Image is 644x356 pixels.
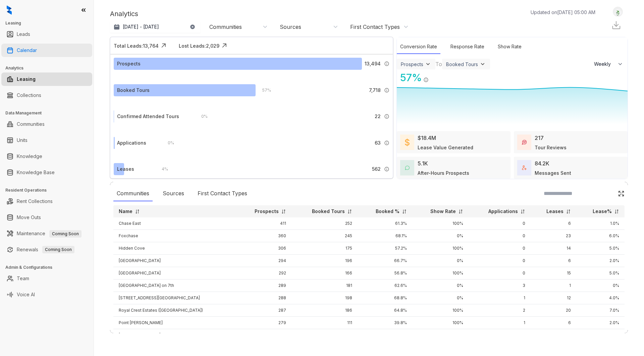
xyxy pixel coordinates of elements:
[469,267,530,279] td: 0
[113,292,236,304] td: [STREET_ADDRESS][GEOGRAPHIC_DATA]
[236,230,291,242] td: 360
[291,255,358,267] td: 196
[531,317,576,329] td: 6
[291,329,358,342] td: 174
[1,227,92,240] li: Maintenance
[531,292,576,304] td: 12
[5,110,94,116] h3: Data Management
[535,134,544,142] div: 217
[531,304,576,317] td: 20
[402,209,407,214] img: sorting
[236,292,291,304] td: 288
[576,329,625,342] td: 4.0%
[576,230,625,242] td: 6.0%
[412,255,469,267] td: 0%
[236,304,291,317] td: 287
[347,209,352,214] img: sorting
[17,117,45,131] a: Communities
[117,165,134,173] div: Leases
[412,317,469,329] td: 100%
[469,317,530,329] td: 1
[113,217,236,230] td: Chase East
[546,208,563,215] p: Leases
[1,117,92,131] li: Communities
[384,88,389,93] img: Info
[593,208,612,215] p: Lease%
[384,166,389,172] img: Info
[17,72,36,86] a: Leasing
[535,144,567,151] div: Tour Reviews
[405,138,410,146] img: LeaseValue
[369,87,381,94] span: 7,718
[255,208,279,215] p: Prospects
[1,288,92,301] li: Voice AI
[469,292,530,304] td: 1
[412,242,469,255] td: 100%
[531,242,576,255] td: 14
[469,329,530,342] td: 3
[291,304,358,317] td: 186
[531,9,595,16] p: Updated on [DATE] 05:00 AM
[576,279,625,292] td: 0%
[1,166,92,179] li: Knowledge Base
[535,159,549,167] div: 84.2K
[469,242,530,255] td: 0
[576,304,625,317] td: 7.0%
[1,89,92,102] li: Collections
[576,317,625,329] td: 2.0%
[236,279,291,292] td: 289
[358,304,412,317] td: 64.8%
[376,208,399,215] p: Booked %
[17,44,37,57] a: Calendar
[458,209,463,214] img: sorting
[113,255,236,267] td: [GEOGRAPHIC_DATA]
[17,89,41,102] a: Collections
[1,134,92,147] li: Units
[236,267,291,279] td: 292
[236,255,291,267] td: 294
[531,255,576,267] td: 6
[425,61,431,67] img: ViewFilterArrow
[256,87,271,94] div: 57 %
[5,187,94,193] h3: Resident Operations
[155,165,168,173] div: 4 %
[209,23,242,31] div: Communities
[117,139,146,147] div: Applications
[1,272,92,285] li: Team
[522,140,527,145] img: TourReviews
[17,288,35,301] a: Voice AI
[469,217,530,230] td: 0
[114,42,159,49] div: Total Leads: 13,764
[5,264,94,270] h3: Admin & Configurations
[1,195,92,208] li: Rent Collections
[447,40,488,54] div: Response Rate
[236,242,291,255] td: 306
[236,217,291,230] td: 411
[113,279,236,292] td: [GEOGRAPHIC_DATA] on 7th
[358,267,412,279] td: 56.8%
[350,23,400,31] div: First Contact Types
[1,44,92,57] li: Calendar
[5,20,94,26] h3: Leasing
[435,60,442,68] div: To
[576,255,625,267] td: 2.0%
[1,243,92,256] li: Renewals
[613,8,623,15] img: UserAvatar
[42,246,74,253] span: Coming Soon
[488,208,518,215] p: Applications
[418,159,428,167] div: 5.1K
[412,267,469,279] td: 100%
[281,209,286,214] img: sorting
[412,217,469,230] td: 100%
[358,242,412,255] td: 57.2%
[17,211,41,224] a: Move Outs
[113,329,236,342] td: [GEOGRAPHIC_DATA]
[397,70,422,85] div: 57 %
[117,60,141,67] div: Prospects
[219,41,229,51] img: Click Icon
[412,292,469,304] td: 0%
[576,292,625,304] td: 4.0%
[117,113,179,120] div: Confirmed Attended Tours
[194,186,251,201] div: First Contact Types
[418,144,473,151] div: Lease Value Generated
